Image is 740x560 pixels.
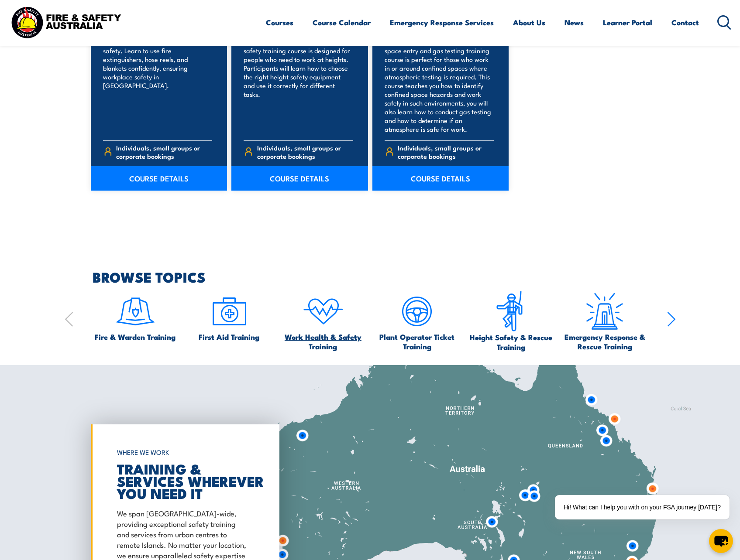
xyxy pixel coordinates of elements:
a: About Us [513,11,545,34]
img: icon-4 [303,291,344,332]
a: Learner Portal [603,11,652,34]
a: News [564,11,584,34]
span: First Aid Training [199,332,259,341]
a: Emergency Response & Rescue Training [562,291,647,351]
a: Emergency Response Services [390,11,494,34]
h6: WHERE WE WORK [117,444,249,460]
span: Work Health & Safety Training [280,332,366,351]
p: Our nationally accredited confined space entry and gas testing training course is perfect for tho... [385,38,494,133]
a: Fire & Warden Training [95,291,176,341]
p: Train your team in essential fire safety. Learn to use fire extinguishers, hose reels, and blanke... [103,38,213,133]
a: COURSE DETAILS [91,166,227,191]
span: Fire & Warden Training [95,332,176,341]
span: Individuals, small groups or corporate bookings [257,143,353,160]
a: Contact [671,11,699,34]
span: Height Safety & Rescue Training [468,332,554,352]
span: Individuals, small groups or corporate bookings [116,143,212,160]
button: chat-button [709,529,733,553]
h2: BROWSE TOPICS [93,270,676,283]
a: Height Safety & Rescue Training [468,291,554,352]
a: COURSE DETAILS [231,166,368,191]
span: Emergency Response & Rescue Training [562,332,647,351]
a: Course Calendar [313,11,371,34]
img: icon-6 [490,291,531,332]
img: icon-1 [115,291,156,332]
h2: TRAINING & SERVICES WHEREVER YOU NEED IT [117,462,249,499]
a: COURSE DETAILS [372,166,509,191]
span: Individuals, small groups or corporate bookings [398,143,494,160]
a: Plant Operator Ticket Training [374,291,460,351]
a: Work Health & Safety Training [280,291,366,351]
img: icon-5 [396,291,437,332]
a: First Aid Training [199,291,259,341]
img: icon-2 [209,291,250,332]
div: Hi! What can I help you with on your FSA journey [DATE]? [555,495,730,519]
span: Plant Operator Ticket Training [374,332,460,351]
p: Our nationally accredited height safety training course is designed for people who need to work a... [244,38,353,133]
a: Courses [266,11,293,34]
img: Emergency Response Icon [584,291,625,332]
